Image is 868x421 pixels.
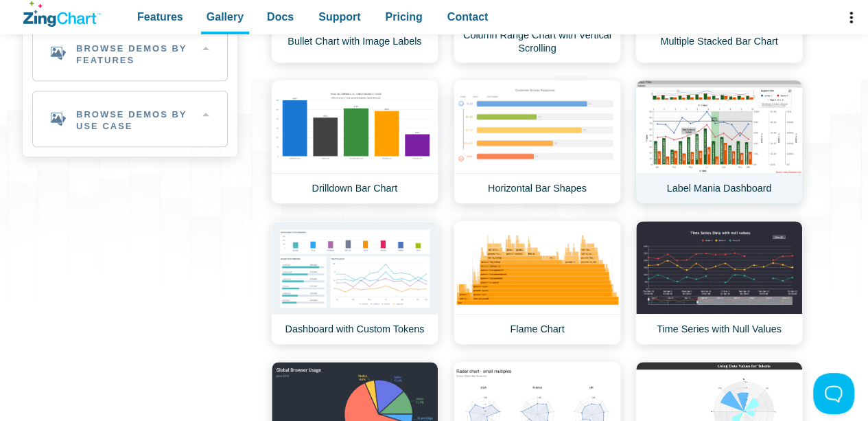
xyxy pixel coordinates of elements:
a: ZingChart Logo. Click to return to the homepage [23,1,101,27]
span: Contact [447,8,489,26]
span: Features [137,8,183,26]
a: Time Series with Null Values [635,220,803,345]
h2: Browse Demos By Use Case [33,91,227,146]
iframe: Toggle Customer Support [813,373,854,414]
span: Pricing [385,8,422,26]
a: Drilldown Bar Chart [271,80,438,204]
h2: Browse Demos By Features [33,25,227,80]
a: Flame Chart [454,220,621,345]
a: Label Mania Dashboard [635,80,803,204]
span: Support [318,8,360,26]
a: Dashboard with Custom Tokens [271,220,438,345]
span: Docs [267,8,294,26]
a: Horizontal Bar Shapes [454,80,621,204]
span: Gallery [207,8,244,26]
